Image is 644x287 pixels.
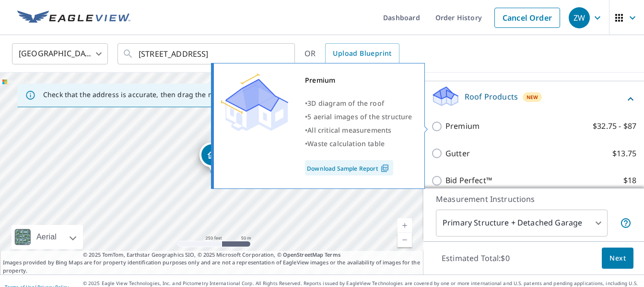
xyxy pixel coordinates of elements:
[465,91,518,102] p: Roof Products
[620,217,632,229] span: Your report will include the primary structure and a detached garage if one exists.
[305,74,412,87] div: Premium
[436,193,632,205] p: Measurement Instructions
[83,251,340,259] span: © 2025 TomTom, Earthstar Geographics SIO, © 2025 Microsoft Corporation, ©
[434,248,517,269] p: Estimated Total: $0
[445,148,470,160] p: Gutter
[199,142,224,172] div: Dropped pin, building 1, Residential property, 1807 7th Ave NE Watertown, SD 57201
[494,8,560,28] a: Cancel Order
[593,120,636,132] p: $32.75 - $87
[431,85,636,112] div: Roof ProductsNew
[34,225,59,249] div: Aerial
[305,124,412,137] div: •
[602,248,633,269] button: Next
[325,43,399,64] a: Upload Blueprint
[609,252,626,264] span: Next
[305,160,393,175] a: Download Sample Report
[569,7,590,28] div: ZW
[283,251,323,258] a: OpenStreetMap
[325,251,340,258] a: Terms
[445,120,480,132] p: Premium
[436,210,608,237] div: Primary Structure + Detached Garage
[527,93,539,101] span: New
[12,40,108,67] div: [GEOGRAPHIC_DATA]
[333,48,391,60] span: Upload Blueprint
[304,43,399,64] div: OR
[398,218,412,233] a: Current Level 17, Zoom In
[623,175,636,187] p: $18
[305,97,412,110] div: •
[305,137,412,150] div: •
[17,11,130,25] img: EV Logo
[43,90,319,99] p: Check that the address is accurate, then drag the marker over the correct structure.
[307,112,412,121] span: 5 aerial images of the structure
[612,148,636,160] p: $13.75
[307,99,384,108] span: 3D diagram of the roof
[12,225,83,249] div: Aerial
[398,233,412,247] a: Current Level 17, Zoom Out
[378,164,391,173] img: Pdf Icon
[305,110,412,124] div: •
[445,175,492,187] p: Bid Perfect™
[307,125,391,135] span: All critical measurements
[221,74,288,131] img: Premium
[307,139,385,148] span: Waste calculation table
[139,40,275,67] input: Search by address or latitude-longitude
